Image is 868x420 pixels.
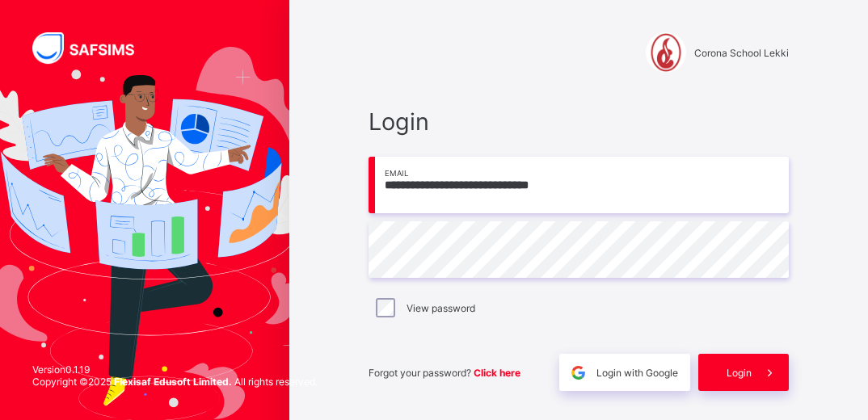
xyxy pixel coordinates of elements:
span: Corona School Lekki [694,47,789,59]
span: Login with Google [596,367,678,379]
span: Version 0.1.19 [32,363,318,376]
img: SAFSIMS Logo [32,32,154,64]
span: Login [369,107,789,136]
span: Login [727,367,752,379]
span: Copyright © 2025 All rights reserved. [32,376,318,388]
img: google.396cfc9801f0270233282035f929180a.svg [569,363,588,382]
label: View password [407,302,475,314]
a: Click here [474,367,520,379]
strong: Flexisaf Edusoft Limited. [114,376,232,388]
span: Forgot your password? [369,367,520,379]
